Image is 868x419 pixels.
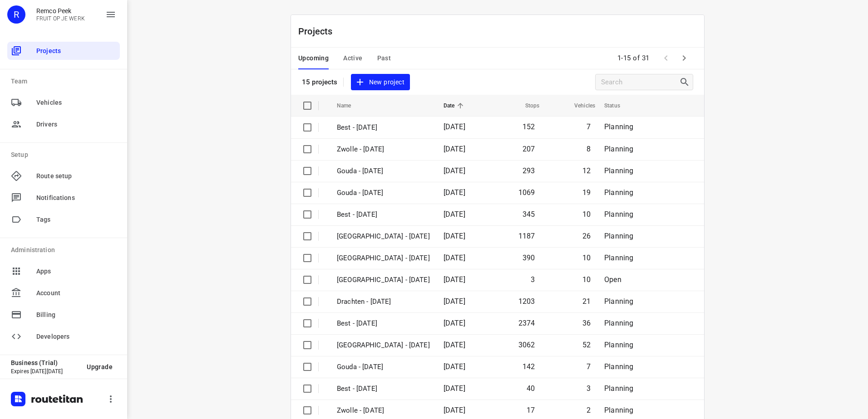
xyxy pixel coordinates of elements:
[337,144,430,155] p: Zwolle - Friday
[298,53,329,64] span: Upcoming
[444,362,465,371] span: [DATE]
[604,297,633,306] span: Planning
[36,98,116,107] span: Vehicles
[337,405,430,416] p: Zwolle - Friday
[79,359,120,375] button: Upgrade
[7,42,120,60] div: Projects
[36,46,116,56] span: Projects
[11,368,79,375] p: Expires [DATE][DATE]
[7,262,120,280] div: Apps
[582,275,591,284] span: 10
[444,210,465,219] span: [DATE]
[36,215,116,224] span: Tags
[518,319,535,327] span: 2374
[444,406,465,414] span: [DATE]
[337,384,430,394] p: Best - Friday
[36,332,116,341] span: Developers
[7,189,120,207] div: Notifications
[604,210,633,219] span: Planning
[7,210,120,229] div: Tags
[582,297,591,306] span: 21
[604,406,633,414] span: Planning
[337,362,430,372] p: Gouda - Friday
[36,310,116,320] span: Billing
[587,362,591,371] span: 7
[604,122,633,131] span: Planning
[337,297,430,307] p: Drachten - Monday
[7,115,120,133] div: Drivers
[601,75,679,89] input: Search projects
[7,167,120,185] div: Route setup
[11,359,79,366] p: Business (Trial)
[675,49,693,67] span: Next Page
[518,297,535,306] span: 1203
[444,232,465,240] span: [DATE]
[604,166,633,175] span: Planning
[523,122,535,131] span: 152
[7,93,120,112] div: Vehicles
[518,188,535,197] span: 1069
[337,188,430,198] p: Gouda - Thursday
[36,120,116,129] span: Drivers
[582,166,591,175] span: 12
[36,7,85,15] p: Remco Peek
[604,384,633,393] span: Planning
[523,362,535,371] span: 142
[444,122,465,131] span: [DATE]
[337,231,430,242] p: Zwolle - Wednesday
[36,267,116,276] span: Apps
[604,100,632,111] span: Status
[604,253,633,262] span: Planning
[523,166,535,175] span: 293
[587,122,591,131] span: 7
[36,288,116,298] span: Account
[518,232,535,240] span: 1187
[523,145,535,153] span: 207
[444,100,467,111] span: Date
[444,319,465,327] span: [DATE]
[604,275,621,284] span: Open
[377,53,391,64] span: Past
[337,253,430,263] p: Zwolle - Tuesday
[604,362,633,371] span: Planning
[444,275,465,284] span: [DATE]
[444,145,465,153] span: [DATE]
[587,384,591,393] span: 3
[582,188,591,197] span: 19
[604,319,633,327] span: Planning
[87,363,113,370] span: Upgrade
[343,53,362,64] span: Active
[11,245,120,255] p: Administration
[523,210,535,219] span: 345
[444,297,465,306] span: [DATE]
[444,188,465,197] span: [DATE]
[604,232,633,240] span: Planning
[582,253,591,262] span: 10
[582,232,591,240] span: 26
[337,122,430,133] p: Best - Friday
[444,166,465,175] span: [DATE]
[337,209,430,220] p: Best - Thursday
[587,145,591,153] span: 8
[604,145,633,153] span: Planning
[356,77,404,88] span: New project
[337,275,430,285] p: Antwerpen - Monday
[679,77,693,88] div: Search
[337,340,430,351] p: Zwolle - Monday
[36,193,116,203] span: Notifications
[518,341,535,349] span: 3062
[11,150,120,160] p: Setup
[351,74,410,91] button: New project
[523,253,535,262] span: 390
[298,24,340,38] p: Projects
[36,15,85,22] p: FRUIT OP JE WERK
[527,384,535,393] span: 40
[337,166,430,176] p: Gouda - Friday
[7,284,120,302] div: Account
[7,306,120,324] div: Billing
[302,78,338,86] p: 15 projects
[604,188,633,197] span: Planning
[531,275,535,284] span: 3
[444,384,465,393] span: [DATE]
[444,253,465,262] span: [DATE]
